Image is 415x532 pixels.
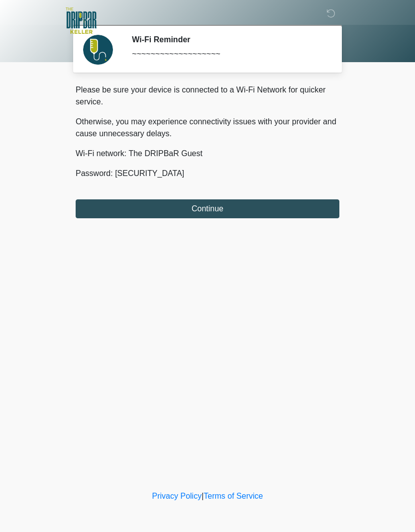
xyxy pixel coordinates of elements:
[202,492,204,500] a: |
[152,492,202,500] a: Privacy Policy
[76,168,339,179] p: Password: [SECURITY_DATA]
[76,84,339,108] p: Please be sure your device is connected to a Wi-Fi Network for quicker service.
[66,7,97,34] img: The DRIPBaR - Keller Logo
[204,492,263,500] a: Terms of Service
[76,116,339,140] p: Otherwise, you may experience connectivity issues with your provider and cause unnecessary delays.
[132,48,324,60] div: ~~~~~~~~~~~~~~~~~~~
[76,148,339,160] p: Wi-Fi network: The DRIPBaR Guest
[83,35,113,65] img: Agent Avatar
[76,199,339,218] button: Continue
